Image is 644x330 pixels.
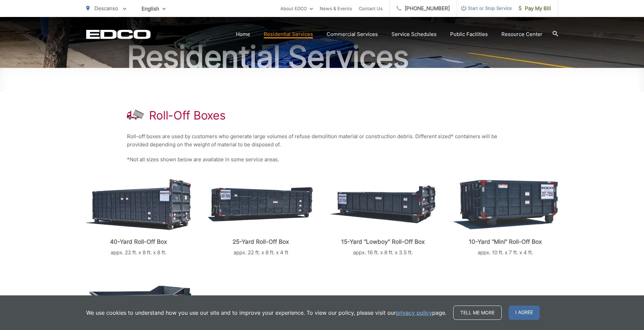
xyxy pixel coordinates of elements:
h2: Residential Services [86,40,558,74]
img: roll-off-concrete.png [86,286,191,316]
a: EDCD logo. Return to the homepage. [86,30,151,39]
span: English [136,3,171,15]
p: We use cookies to understand how you use our site and to improve your experience. To view our pol... [86,309,446,317]
a: Public Facilities [450,30,488,38]
p: appx. 22 ft. x 8 ft. x 8 ft. [86,249,191,257]
img: roll-off-lowboy.png [330,185,436,223]
img: roll-off-25-yard.png [208,187,313,222]
p: 25-Yard Roll-Off Box [208,238,313,245]
h1: Roll-Off Boxes [149,109,226,122]
a: Contact Us [359,4,383,13]
a: Residential Services [264,30,313,38]
a: Commercial Services [327,30,378,38]
a: News & Events [320,4,352,13]
a: privacy policy [396,309,432,317]
span: Descanso [94,5,118,12]
a: Home [236,30,250,38]
a: Service Schedules [391,30,437,38]
span: I agree [509,306,540,320]
img: roll-off-mini.png [453,180,558,230]
p: appx. 22 ft. x 8 ft. x 4 ft [208,249,313,257]
span: Pay My Bill [519,4,551,13]
a: Tell me more [453,306,502,320]
p: 40-Yard Roll-Off Box [86,238,191,245]
img: roll-off-40-yard.png [86,179,191,230]
p: Roll-off boxes are used by customers who generate large volumes of refuse demolition material or ... [127,132,517,149]
p: 10-Yard “Mini” Roll-Off Box [453,238,558,245]
p: appx. 16 ft. x 8 ft. x 3.5 ft. [330,249,436,257]
a: Resource Center [501,30,542,38]
a: About EDCO [280,4,313,13]
p: 15-Yard “Lowboy” Roll-Off Box [330,238,436,245]
p: *Not all sizes shown below are available in some service areas. [127,155,517,164]
p: appx. 10 ft. x 7 ft. x 4 ft. [453,249,558,257]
